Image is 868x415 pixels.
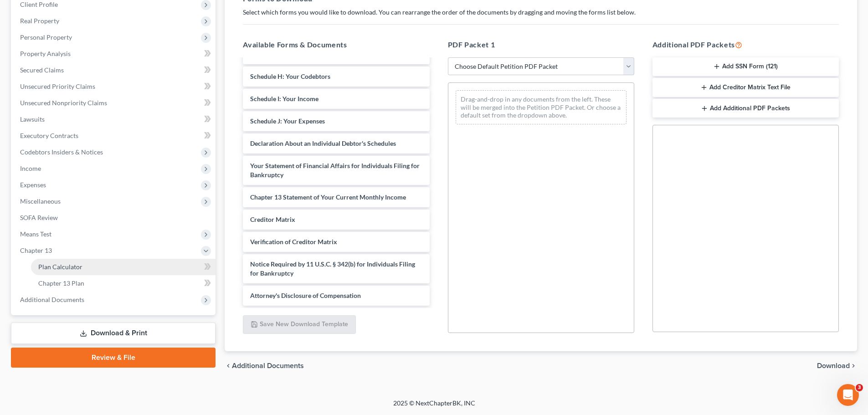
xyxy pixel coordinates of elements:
span: Schedule J: Your Expenses [250,117,325,125]
span: Your Statement of Financial Affairs for Individuals Filing for Bankruptcy [250,162,420,179]
span: Attorney's Disclosure of Compensation [250,292,361,299]
span: Chapter 13 Plan [38,279,84,287]
div: 2025 © NextChapterBK, INC [175,399,694,415]
span: Schedule I: Your Income [250,95,318,102]
span: Personal Property [20,33,72,41]
span: Unsecured Priority Claims [20,82,95,90]
span: Verification of Creditor Matrix [250,238,337,246]
span: Chapter 13 Statement of Your Current Monthly Income [250,193,406,201]
a: Unsecured Priority Claims [13,78,216,95]
span: Executory Contracts [20,132,78,139]
span: Chapter 13 [20,246,52,254]
button: Add SSN Form (121) [652,57,839,77]
span: Miscellaneous [20,197,61,205]
span: Client Profile [20,0,58,8]
div: Drag-and-drop in any documents from the left. These will be merged into the Petition PDF Packet. ... [456,90,627,124]
a: Executory Contracts [13,128,216,144]
a: Plan Calculator [31,259,216,275]
iframe: Intercom live chat [837,384,859,406]
h5: Additional PDF Packets [652,39,839,50]
button: Download chevron_right [817,362,857,369]
a: Lawsuits [13,111,216,128]
span: Additional Documents [20,296,84,303]
button: Save New Download Template [243,315,356,334]
span: Income [20,164,41,172]
span: Notice Required by 11 U.S.C. § 342(b) for Individuals Filing for Bankruptcy [250,260,415,277]
span: Additional Documents [232,362,304,369]
span: Secured Claims [20,66,64,74]
span: 3 [856,384,863,391]
i: chevron_right [850,362,857,369]
a: Unsecured Nonpriority Claims [13,95,216,111]
span: Declaration About an Individual Debtor's Schedules [250,139,396,147]
a: Review & File [11,348,216,368]
span: SOFA Review [20,214,58,221]
span: Download [817,362,850,369]
a: SOFA Review [13,210,216,226]
a: Chapter 13 Plan [31,275,216,292]
a: Download & Print [11,323,216,344]
span: Means Test [20,230,51,238]
p: Select which forms you would like to download. You can rearrange the order of the documents by dr... [243,8,839,17]
span: Schedule H: Your Codebtors [250,72,330,80]
button: Add Creditor Matrix Text File [652,78,839,97]
span: Creditor Matrix [250,215,295,223]
span: Expenses [20,181,46,189]
span: Unsecured Nonpriority Claims [20,99,107,107]
span: Codebtors Insiders & Notices [20,148,103,156]
h5: PDF Packet 1 [448,39,634,50]
a: Secured Claims [13,62,216,78]
span: Schedule G: Executory Contracts and Unexpired Leases [250,50,406,58]
a: Property Analysis [13,46,216,62]
button: Add Additional PDF Packets [652,99,839,118]
span: Plan Calculator [38,263,82,271]
i: chevron_left [225,362,232,369]
span: Real Property [20,17,59,25]
h5: Available Forms & Documents [243,39,429,50]
span: Lawsuits [20,115,45,123]
span: Property Analysis [20,50,71,57]
a: chevron_left Additional Documents [225,362,304,369]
